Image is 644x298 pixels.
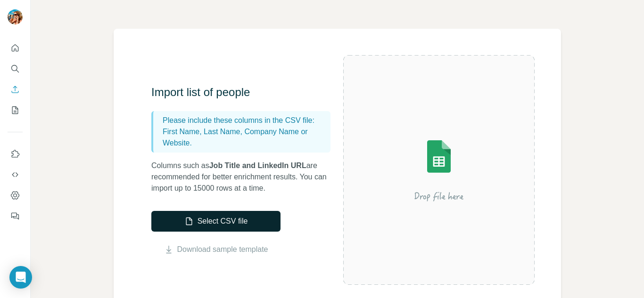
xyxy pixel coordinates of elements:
[209,161,306,169] span: Job Title and LinkedIn URL
[151,244,281,255] button: Download sample template
[177,244,268,255] a: Download sample template
[163,115,327,126] p: Please include these columns in the CSV file:
[9,266,32,289] div: Open Intercom Messenger
[8,166,23,183] button: Use Surfe API
[151,160,340,194] p: Columns such as are recommended for better enrichment results. You can import up to 15000 rows at...
[151,85,340,100] h3: Import list of people
[163,126,327,149] p: First Name, Last Name, Company Name or Website.
[8,145,23,162] button: Use Surfe on LinkedIn
[354,113,524,226] img: Surfe Illustration - Drop file here or select below
[8,208,23,225] button: Feedback
[8,187,23,204] button: Dashboard
[8,81,23,98] button: Enrich CSV
[151,211,281,232] button: Select CSV file
[8,102,23,119] button: My lists
[8,60,23,77] button: Search
[8,9,23,24] img: Avatar
[8,40,23,56] button: Quick start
